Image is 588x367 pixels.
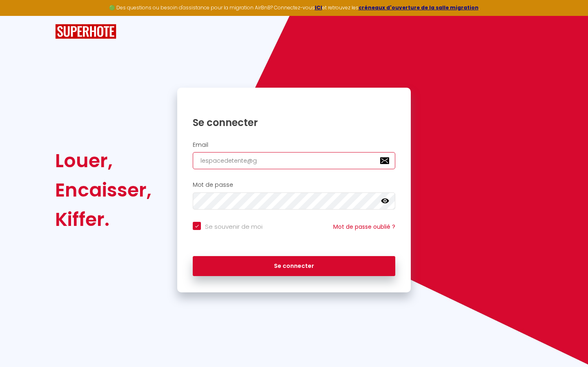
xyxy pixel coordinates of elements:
[359,4,479,11] a: créneaux d'ouverture de la salle migration
[193,152,395,169] input: Ton Email
[333,223,395,231] a: Mot de passe oublié ?
[193,116,395,129] h1: Se connecter
[193,141,395,148] h2: Email
[55,175,151,205] div: Encaisser,
[7,3,31,28] button: Ouvrir le widget de chat LiveChat
[193,256,395,276] button: Se connecter
[193,181,395,188] h2: Mot de passe
[55,24,116,39] img: SuperHote logo
[55,205,151,234] div: Kiffer.
[55,146,151,175] div: Louer,
[315,4,322,11] a: ICI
